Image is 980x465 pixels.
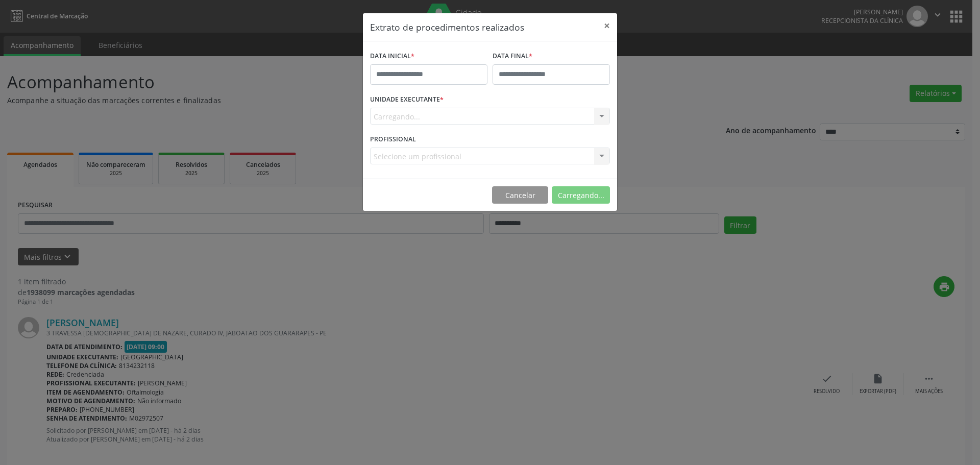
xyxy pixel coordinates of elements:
label: DATA INICIAL [370,48,414,64]
button: Close [597,13,617,38]
label: DATA FINAL [493,48,532,64]
h5: Extrato de procedimentos realizados [370,20,524,34]
label: PROFISSIONAL [370,132,416,148]
label: UNIDADE EXECUTANTE [370,92,444,108]
button: Cancelar [492,186,548,204]
button: Carregando... [552,186,610,204]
